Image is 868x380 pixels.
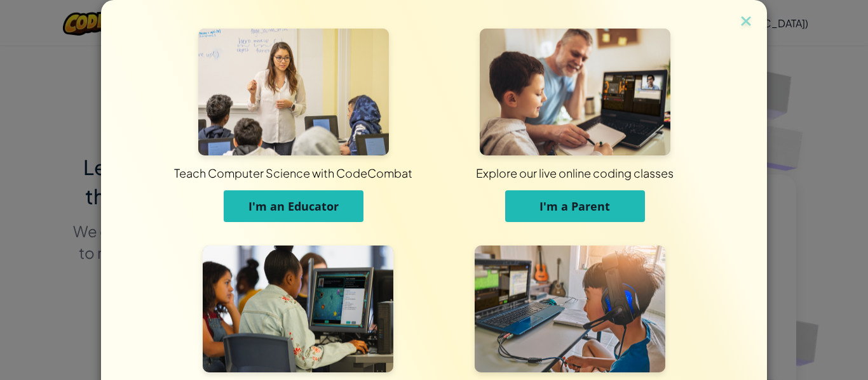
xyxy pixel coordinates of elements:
button: I'm an Educator [224,190,363,222]
img: For Individuals [475,246,665,372]
img: close icon [738,13,754,32]
img: For Parents [480,29,670,155]
img: For Educators [198,29,389,155]
span: I'm an Educator [248,199,339,214]
span: I'm a Parent [539,199,610,214]
button: I'm a Parent [505,190,645,222]
img: For Students [203,246,393,372]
